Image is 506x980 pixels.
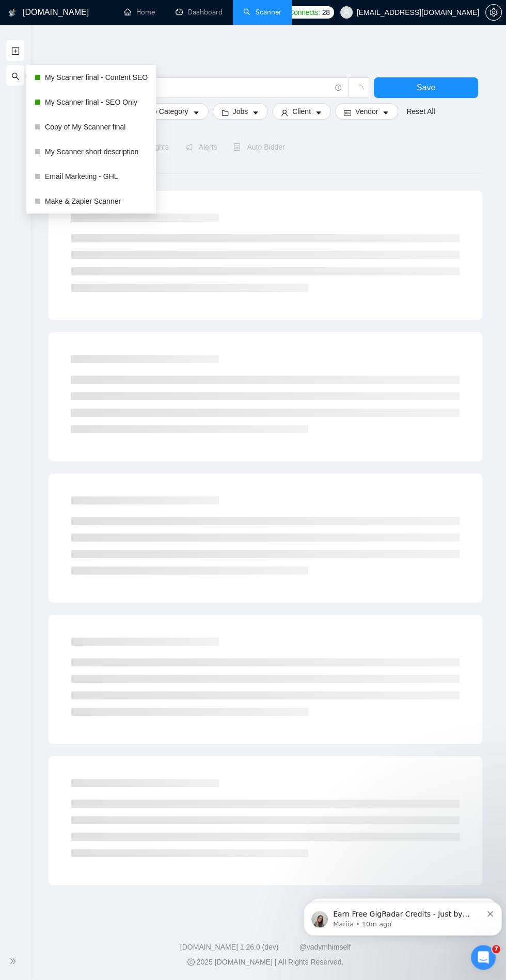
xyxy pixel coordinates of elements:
[45,92,148,112] a: My Scanner final - SEO Only
[180,943,279,951] a: [DOMAIN_NAME] 1.26.0 (dev)
[485,8,502,17] a: setting
[187,958,195,966] span: copyright
[417,81,435,94] span: Save
[233,106,248,117] span: Jobs
[185,143,217,151] span: Alerts
[233,143,241,151] span: robot
[9,956,20,966] span: double-right
[222,109,229,117] span: folder
[233,143,284,151] span: Auto Bidder
[11,71,66,79] span: My Scanners
[322,7,330,18] span: 28
[344,109,351,117] span: idcard
[9,5,16,21] img: logo
[26,166,156,187] li: Email Marketing - GHL
[26,191,156,211] li: Make & Zapier Scanner
[26,141,156,162] li: My Scanner short description
[185,143,193,151] span: notification
[243,8,281,17] a: searchScanner
[299,880,506,952] iframe: Intercom notifications message
[281,109,288,117] span: user
[193,109,200,117] span: caret-down
[26,92,156,112] li: My Scanner final - SEO Only
[335,103,398,120] button: idcardVendorcaret-down
[492,945,500,953] span: 7
[26,67,156,88] li: My Scanner final - Content SEO
[145,106,188,117] span: Job Category
[45,166,148,187] a: Email Marketing - GHL
[125,103,208,120] button: barsJob Categorycaret-down
[45,191,148,211] a: Make & Zapier Scanner
[354,85,363,94] span: loading
[6,40,24,61] li: New Scanner
[45,117,148,137] a: Copy of My Scanner final
[176,8,223,17] a: dashboardDashboard
[45,67,148,88] a: My Scanner final - Content SEO
[335,85,342,91] span: info-circle
[33,957,498,968] div: 2025 [DOMAIN_NAME] | All Rights Reserved.
[374,77,478,98] button: Save
[124,8,155,17] a: homeHome
[292,106,311,117] span: Client
[213,103,268,120] button: folderJobscaret-down
[485,4,502,21] button: setting
[45,141,148,162] a: My Scanner short description
[486,8,501,17] span: setting
[272,103,331,120] button: userClientcaret-down
[343,9,350,16] span: user
[355,106,378,117] span: Vendor
[26,117,156,137] li: Copy of My Scanner final
[382,109,389,117] span: caret-down
[289,7,320,18] span: Connects:
[252,109,259,117] span: caret-down
[315,109,322,117] span: caret-down
[471,945,496,970] iframe: Intercom live chat
[11,66,20,86] span: search
[55,81,330,94] input: Search Freelance Jobs...
[406,106,435,117] a: Reset All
